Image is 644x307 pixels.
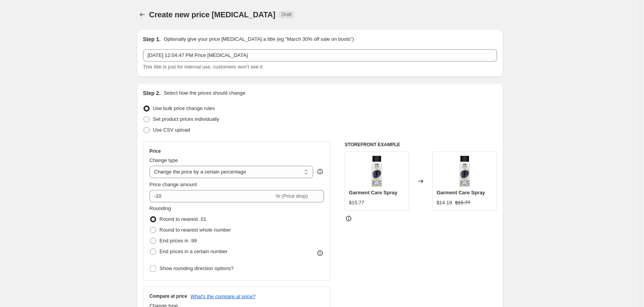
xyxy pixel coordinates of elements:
[449,156,480,187] img: leatherLotion-2_80x.jpg
[191,294,256,299] button: What's the compare at price?
[437,200,452,205] span: $14.19
[164,89,245,97] p: Select how the prices should change
[150,205,171,211] span: Rounding
[345,142,497,148] h6: STOREFRONT EXAMPLE
[153,127,190,133] span: Use CSV upload
[150,148,161,154] h3: Price
[143,49,497,62] input: 30% off holiday sale
[437,190,485,195] span: Garment Care Spray
[361,156,392,187] img: leatherLotion-2_80x.jpg
[160,216,206,222] span: Round to nearest .01
[143,64,263,70] span: This title is just for internal use, customers won't see it
[160,238,197,244] span: End prices in .99
[137,9,148,20] button: Price change jobs
[153,116,219,122] span: Set product prices individually
[150,157,178,163] span: Change type
[349,190,398,195] span: Garment Care Spray
[282,12,292,18] span: Draft
[143,89,161,97] h2: Step 2.
[276,193,308,199] span: % (Price drop)
[153,105,215,111] span: Use bulk price change rules
[164,35,354,43] p: Optionally give your price [MEDICAL_DATA] a title (eg "March 30% off sale on boots")
[455,200,470,205] span: $15.77
[160,227,231,233] span: Round to nearest whole number
[160,249,228,254] span: End prices in a certain number
[149,10,276,19] span: Create new price [MEDICAL_DATA]
[150,182,197,187] span: Price change amount
[150,190,274,202] input: -15
[349,200,364,205] span: $15.77
[143,35,161,43] h2: Step 1.
[150,293,187,299] h3: Compare at price
[316,168,324,175] div: help
[160,265,234,271] span: Show rounding direction options?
